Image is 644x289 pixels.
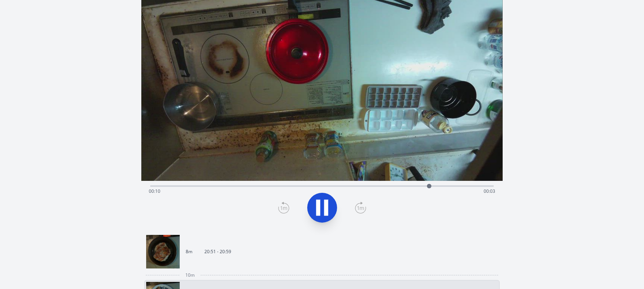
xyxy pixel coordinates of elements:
span: 00:03 [484,188,495,194]
p: 20:51 - 20:59 [204,249,231,255]
span: 00:10 [149,188,160,194]
span: 10m [185,272,195,278]
p: 8m [186,249,192,255]
img: 250917115159_thumb.jpeg [146,235,180,268]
